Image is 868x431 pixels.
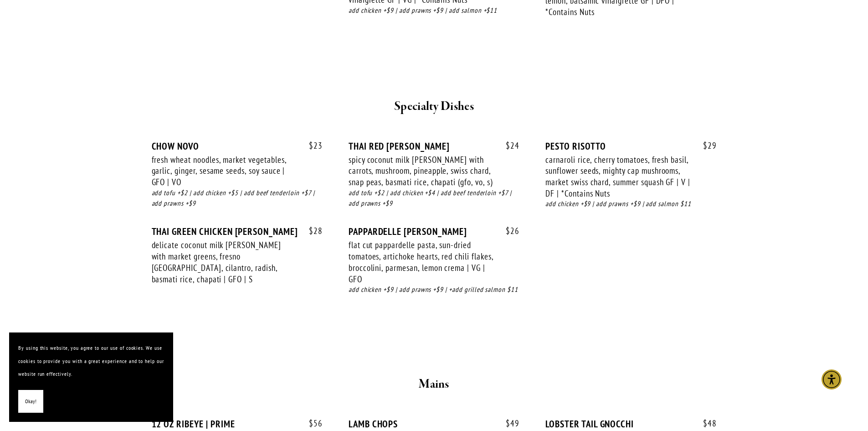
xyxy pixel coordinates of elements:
div: spicy coconut milk [PERSON_NAME] with carrots, mushroom, pineapple, swiss chard, snap peas, basma... [349,154,493,188]
div: THAI GREEN CHICKEN [PERSON_NAME] [152,226,323,237]
span: Okay! [25,395,36,408]
div: CHOW NOVO [152,140,323,152]
div: PAPPARDELLE [PERSON_NAME] [349,226,519,237]
div: delicate coconut milk [PERSON_NAME] with market greens, fresno [GEOGRAPHIC_DATA], cilantro, radis... [152,239,297,285]
div: 12 OZ RIBEYE | PRIME [152,418,323,430]
section: Cookie banner [9,332,173,422]
span: $ [703,418,708,429]
div: carnaroli rice, cherry tomatoes, fresh basil, sunflower seeds, mighty cap mushrooms, market swiss... [545,154,690,199]
div: add tofu +$2 | add chicken +$5 | add beef tenderloin +$7 | add prawns +$9 [152,188,323,209]
span: 56 [300,418,323,429]
div: flat cut pappardelle pasta, sun-dried tomatoes, artichoke hearts, red chili flakes, broccolini, p... [349,239,493,285]
div: THAI RED [PERSON_NAME] [349,140,519,152]
div: fresh wheat noodles, market vegetables, garlic, ginger, sesame seeds, soy sauce | GFO | VO [152,154,297,188]
div: PESTO RISOTTO [545,140,716,152]
button: Okay! [18,390,43,413]
div: LAMB CHOPS [349,418,519,430]
span: 26 [497,226,519,236]
span: $ [309,140,313,151]
div: Accessibility Menu [822,369,842,389]
span: 24 [497,140,519,151]
span: $ [703,140,708,151]
div: add chicken +$9 | add prawns +$9 | add salmon $11 [545,199,716,209]
span: $ [506,225,510,236]
span: 49 [497,418,519,429]
span: $ [506,140,510,151]
span: 29 [694,140,717,151]
div: add tofu +$2 | add chicken +$4 | add beef tenderloin +$7 | add prawns +$9 [349,188,519,209]
span: 48 [694,418,717,429]
div: add chicken +$9 | add prawns +$9 | add salmon +$11 [349,5,519,16]
span: $ [309,418,313,429]
strong: Mains [419,376,449,392]
div: add chicken +$9 | add prawns +$9 | +add grilled salmon $11 [349,285,519,295]
p: By using this website, you agree to our use of cookies. We use cookies to provide you with a grea... [18,342,164,381]
span: $ [506,418,510,429]
strong: Specialty Dishes [394,99,474,114]
span: $ [309,225,313,236]
span: 28 [300,226,323,236]
span: 23 [300,140,323,151]
div: LOBSTER TAIL GNOCCHI [545,418,716,430]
